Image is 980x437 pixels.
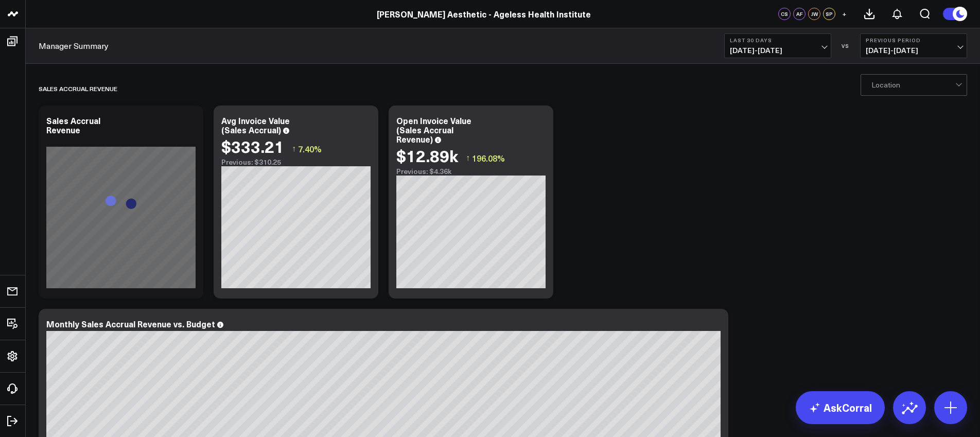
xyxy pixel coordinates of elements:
[292,142,296,155] span: ↑
[838,8,850,20] button: +
[221,158,371,166] div: Previous: $310.25
[298,143,322,154] span: 7.40%
[836,43,855,49] div: VS
[377,8,591,20] a: [PERSON_NAME] Aesthetic - Ageless Health Institute
[823,8,835,20] div: SP
[396,146,458,165] div: $12.89k
[842,10,847,18] span: +
[46,115,100,135] div: Sales Accrual Revenue
[221,137,284,155] div: $333.21
[860,33,967,58] button: Previous Period[DATE]-[DATE]
[796,391,885,424] a: AskCorral
[724,33,831,58] button: Last 30 Days[DATE]-[DATE]
[793,8,806,20] div: AF
[730,37,826,43] b: Last 30 Days
[866,37,961,43] b: Previous Period
[46,318,215,329] div: Monthly Sales Accrual Revenue vs. Budget
[730,46,826,55] span: [DATE] - [DATE]
[39,40,109,51] a: Manager Summary
[808,8,820,20] div: JW
[221,115,290,135] div: Avg Invoice Value (Sales Accrual)
[39,77,117,100] div: Sales Accrual Revenue
[466,151,470,165] span: ↑
[866,46,961,55] span: [DATE] - [DATE]
[396,167,546,176] div: Previous: $4.36k
[472,152,505,164] span: 196.08%
[396,115,471,145] div: Open Invoice Value (Sales Accrual Revenue)
[778,8,791,20] div: CS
